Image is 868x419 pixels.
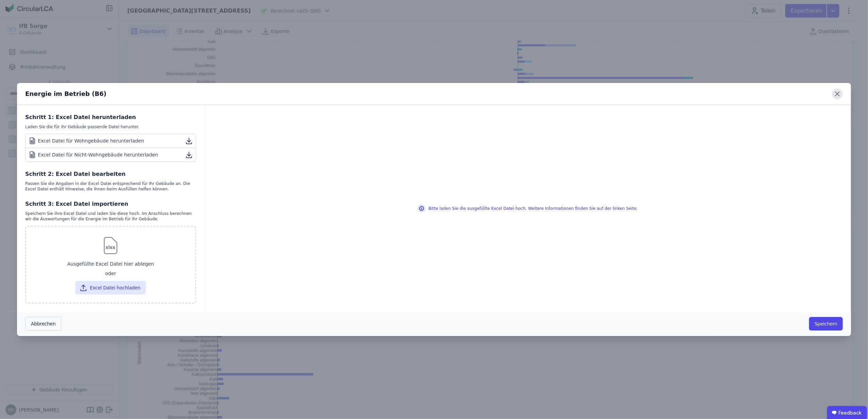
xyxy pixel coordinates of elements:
div: Schritt 3: Excel Datei importieren [25,200,196,208]
div: Excel Datei für Wohngebäude herunterladen [28,137,144,145]
button: Excel Datei hochladen [75,281,146,295]
div: Schritt 1: Excel Datei herunterladen [25,113,196,121]
div: Passen Sie die Angaben in der Excel Datei entsprechend für Ihr Gebäude an. Die Excel Datei enthäl... [25,181,196,192]
div: Ausgefüllte Excel Datei hier ablegen [31,258,190,270]
a: Excel Datei für Nicht-Wohngebäude herunterladen [26,148,196,162]
img: svg%3e [99,235,122,256]
div: Bitte laden Sie die ausgefüllte Excel Datei hoch. Weitere Informationen finden Sie auf der linken... [417,204,638,213]
div: Excel Datei für Nicht-Wohngebäude herunterladen [28,151,158,159]
button: Speichern [809,317,843,331]
div: Speichern Sie ihre Excel Datei und laden Sie diese hoch. Im Anschluss berechnen wir die Auswertun... [25,211,196,222]
a: Excel Datei für Wohngebäude herunterladen [26,134,196,148]
div: Laden Sie die für Ihr Gebäude passende Datei herunter. [25,124,196,130]
button: Abbrechen [25,317,61,331]
div: oder [31,270,190,278]
div: Energie im Betrieb (B6) [25,89,107,99]
div: Schritt 2: Excel Datei bearbeiten [25,170,196,178]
